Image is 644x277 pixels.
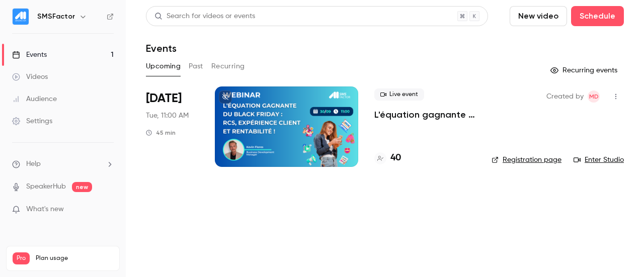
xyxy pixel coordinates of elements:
span: Marie Delamarre [588,90,600,103]
a: Enter Studio [574,155,624,165]
div: 45 min [146,129,176,137]
h6: SMSFactor [37,12,75,22]
span: What's new [26,204,64,215]
span: MD [589,90,599,103]
span: Plan usage [36,254,113,262]
div: Videos [12,72,48,82]
h4: 40 [390,151,401,165]
button: Past [189,58,203,74]
div: Sep 30 Tue, 11:00 AM (Europe/Paris) [146,86,199,167]
span: Live event [374,88,424,101]
span: [DATE] [146,90,182,107]
div: Search for videos or events [154,11,255,22]
button: Recurring [211,58,245,74]
img: SMSFactor [13,9,29,25]
a: SpeakerHub [26,181,66,192]
a: 40 [374,151,401,165]
a: L'équation gagnante du [DATE][DATE] : RCS, expérience client et rentabilité ! [374,109,475,121]
div: Audience [12,94,57,104]
span: Tue, 11:00 AM [146,111,189,121]
li: help-dropdown-opener [12,159,114,169]
button: New video [510,6,567,26]
div: Events [12,50,47,60]
span: Created by [546,90,584,103]
div: Settings [12,116,52,126]
h1: Events [146,42,177,54]
span: Pro [13,252,30,264]
button: Schedule [571,6,624,26]
a: Registration page [492,155,561,165]
button: Upcoming [146,58,181,74]
span: Help [26,159,41,169]
button: Recurring events [546,62,624,78]
iframe: Noticeable Trigger [102,205,114,214]
span: new [72,182,92,192]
